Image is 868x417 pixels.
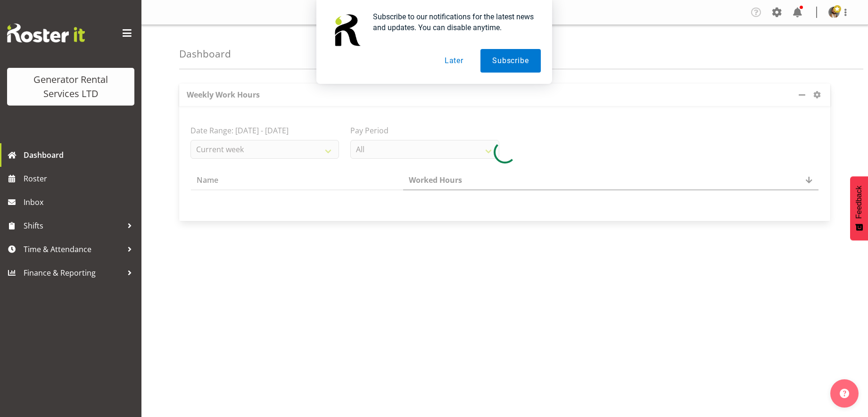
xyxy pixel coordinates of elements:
span: Dashboard [24,148,137,162]
span: Time & Attendance [24,242,123,256]
img: help-xxl-2.png [840,389,849,398]
span: Roster [24,172,137,186]
span: Shifts [24,219,123,233]
button: Subscribe [480,49,540,73]
span: Finance & Reporting [24,266,123,280]
span: Feedback [855,186,863,219]
span: Inbox [24,195,137,209]
div: Generator Rental Services LTD [17,73,125,101]
img: notification icon [328,11,365,49]
button: Feedback - Show survey [850,176,868,240]
button: Later [433,49,475,73]
div: Subscribe to our notifications for the latest news and updates. You can disable anytime. [365,11,541,33]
